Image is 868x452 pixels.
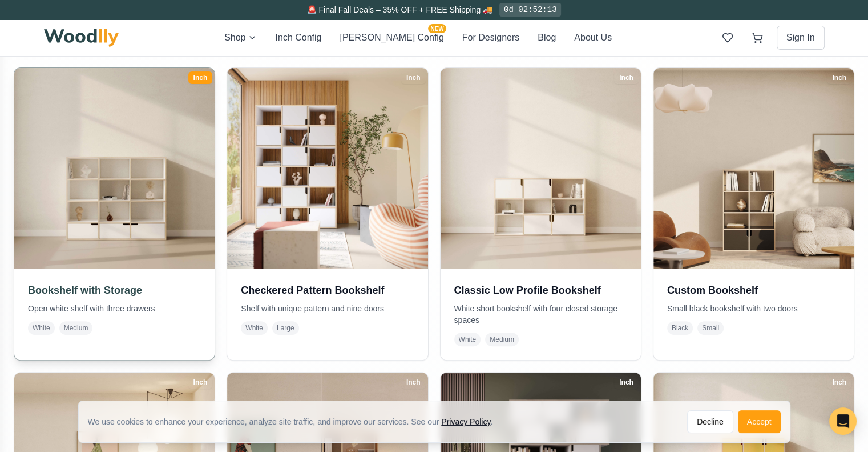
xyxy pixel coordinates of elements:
div: Inch [401,71,426,84]
div: Inch [188,376,213,389]
div: We use cookies to enhance your experience, analyze site traffic, and improve our services. See our . [88,416,502,427]
div: 0d 02:52:13 [499,3,561,17]
button: For Designers [462,31,519,45]
span: NEW [428,24,446,33]
p: Shelf with unique pattern and nine doors [241,303,414,314]
a: Privacy Policy [441,417,490,426]
h3: Checkered Pattern Bookshelf [241,282,414,298]
div: Inch [614,376,639,389]
div: Inch [827,71,851,84]
div: Inch [614,71,639,84]
span: Black [667,321,693,335]
button: Shop [224,31,257,45]
span: White [28,321,55,335]
div: Inch [188,71,213,84]
p: Open white shelf with three drawers [28,303,201,314]
img: Woodlly [44,29,119,47]
img: Classic Low Profile Bookshelf [441,68,641,269]
h3: Custom Bookshelf [667,282,840,298]
p: White short bookshelf with four closed storage spaces [454,303,627,326]
button: Decline [687,410,733,433]
button: Accept [738,410,781,433]
img: Checkered Pattern Bookshelf [227,68,427,269]
button: Inch Config [275,31,321,45]
button: Blog [538,31,556,45]
button: Sign In [777,26,825,50]
div: Inch [401,376,426,389]
span: Medium [59,321,93,335]
span: 🚨 Final Fall Deals – 35% OFF + FREE Shipping 🚚 [307,5,492,14]
h3: Classic Low Profile Bookshelf [454,282,627,298]
img: Bookshelf with Storage [9,63,220,274]
span: Small [697,321,724,335]
div: Inch [827,376,851,389]
span: White [454,333,481,346]
button: [PERSON_NAME] ConfigNEW [340,31,443,45]
button: About Us [574,31,612,45]
span: Large [272,321,299,335]
h3: Bookshelf with Storage [28,282,201,298]
span: Medium [485,333,519,346]
span: White [241,321,268,335]
p: Small black bookshelf with two doors [667,303,840,314]
img: Custom Bookshelf [653,68,854,269]
div: Open Intercom Messenger [829,407,857,435]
